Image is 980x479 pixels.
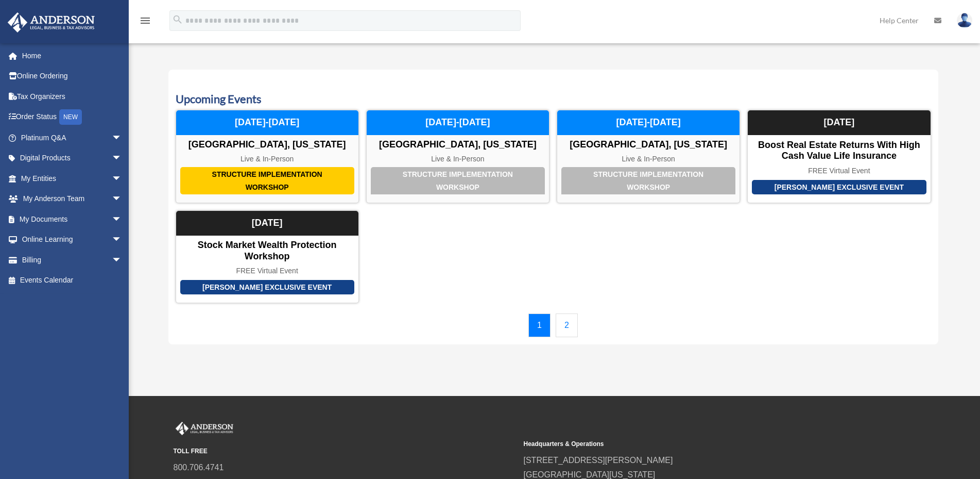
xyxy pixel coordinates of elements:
h3: Upcoming Events [176,91,931,107]
div: Boost Real Estate Returns with High Cash Value Life Insurance [748,140,930,162]
div: [DATE] [748,110,930,135]
a: [GEOGRAPHIC_DATA][US_STATE] [524,470,656,479]
div: [DATE] [176,211,358,236]
div: Structure Implementation Workshop [561,167,735,194]
a: Online Learningarrow_drop_down [7,229,137,250]
span: arrow_drop_down [112,229,132,251]
span: arrow_drop_down [112,189,132,210]
div: FREE Virtual Event [176,267,358,275]
a: Billingarrow_drop_down [7,250,137,270]
a: 800.706.4741 [174,463,224,472]
div: Live & In-Person [367,155,549,163]
a: Events Calendar [7,270,132,291]
a: Structure Implementation Workshop [GEOGRAPHIC_DATA], [US_STATE] Live & In-Person [DATE]-[DATE] [366,110,549,203]
i: search [172,14,183,25]
img: User Pic [957,13,972,28]
div: [DATE]-[DATE] [367,110,549,135]
a: Tax Organizers [7,86,137,107]
div: [DATE]-[DATE] [176,110,358,135]
span: arrow_drop_down [112,250,132,271]
div: Structure Implementation Workshop [371,167,545,194]
a: Platinum Q&Aarrow_drop_down [7,127,137,148]
img: Anderson Advisors Platinum Portal [5,12,98,32]
div: Live & In-Person [557,155,740,163]
img: Anderson Advisors Platinum Portal [174,422,235,435]
a: My Documentsarrow_drop_down [7,209,137,229]
div: [GEOGRAPHIC_DATA], [US_STATE] [557,139,740,151]
div: NEW [59,109,82,125]
div: [DATE]-[DATE] [557,110,740,135]
div: Stock Market Wealth Protection Workshop [176,240,358,262]
div: Structure Implementation Workshop [180,167,354,194]
a: [PERSON_NAME] Exclusive Event Stock Market Wealth Protection Workshop FREE Virtual Event [DATE] [176,210,359,303]
small: TOLL FREE [174,446,517,457]
a: Structure Implementation Workshop [GEOGRAPHIC_DATA], [US_STATE] Live & In-Person [DATE]-[DATE] [176,110,359,203]
a: [PERSON_NAME] Exclusive Event Boost Real Estate Returns with High Cash Value Life Insurance FREE ... [747,110,931,203]
div: [GEOGRAPHIC_DATA], [US_STATE] [176,139,358,151]
div: [PERSON_NAME] Exclusive Event [752,180,926,195]
a: Home [7,45,137,66]
div: [PERSON_NAME] Exclusive Event [180,280,354,295]
a: My Anderson Teamarrow_drop_down [7,189,137,209]
span: arrow_drop_down [112,168,132,189]
span: arrow_drop_down [112,148,132,169]
span: arrow_drop_down [112,127,132,148]
a: Structure Implementation Workshop [GEOGRAPHIC_DATA], [US_STATE] Live & In-Person [DATE]-[DATE] [557,110,740,203]
div: FREE Virtual Event [748,167,930,175]
a: [STREET_ADDRESS][PERSON_NAME] [524,456,673,465]
a: 2 [556,313,578,337]
div: [GEOGRAPHIC_DATA], [US_STATE] [367,139,549,151]
span: arrow_drop_down [112,209,132,230]
i: menu [139,14,151,27]
div: Live & In-Person [176,155,358,163]
a: 1 [528,313,551,337]
small: Headquarters & Operations [524,439,867,450]
a: Digital Productsarrow_drop_down [7,148,137,169]
a: My Entitiesarrow_drop_down [7,168,137,189]
a: Online Ordering [7,66,137,87]
a: menu [139,18,151,27]
a: Order StatusNEW [7,107,137,128]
